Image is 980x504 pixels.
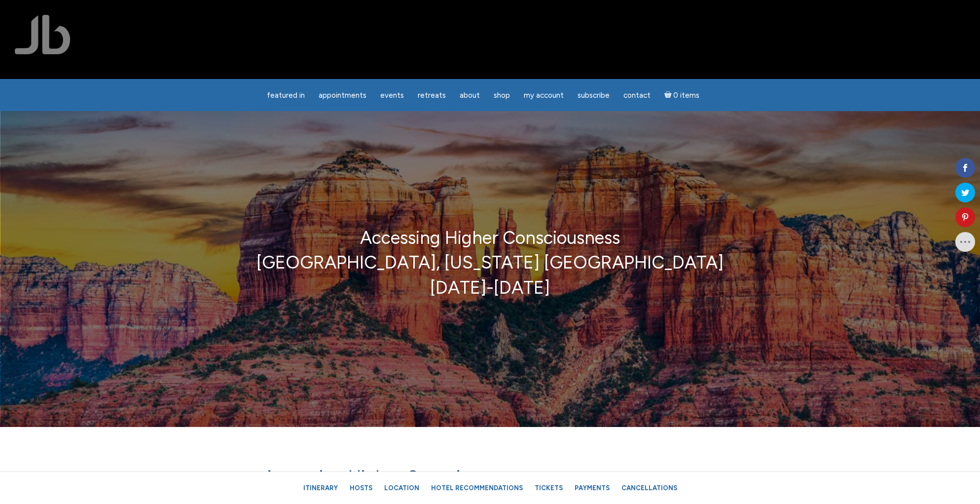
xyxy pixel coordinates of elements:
[664,91,674,100] i: Cart
[418,91,446,100] span: Retreats
[488,86,516,105] a: Shop
[15,15,71,54] img: Jamie Butler. The Everyday Medium
[572,86,616,105] a: Subscribe
[454,86,486,105] a: About
[617,479,682,497] a: Cancellations
[623,91,651,100] span: Contact
[673,92,699,99] span: 0 items
[530,479,568,497] a: Tickets
[379,479,424,497] a: Location
[617,86,656,105] a: Contact
[658,85,706,105] a: Cart0 items
[460,91,480,100] span: About
[263,466,717,488] h4: Accessing Higher Consciousness
[524,91,564,100] span: My Account
[298,479,343,497] a: Itinerary
[319,91,366,100] span: Appointments
[267,91,305,100] span: featured in
[426,479,528,497] a: Hotel Recommendations
[380,91,404,100] span: Events
[374,86,410,105] a: Events
[570,479,615,497] a: Payments
[261,86,311,105] a: featured in
[313,86,372,105] a: Appointments
[494,91,510,100] span: Shop
[345,479,377,497] a: Hosts
[412,86,452,105] a: Retreats
[518,86,570,105] a: My Account
[49,226,931,300] p: Accessing Higher Consciousness [GEOGRAPHIC_DATA], [US_STATE] [GEOGRAPHIC_DATA] [DATE]-[DATE]
[578,91,610,100] span: Subscribe
[959,151,975,156] span: Shares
